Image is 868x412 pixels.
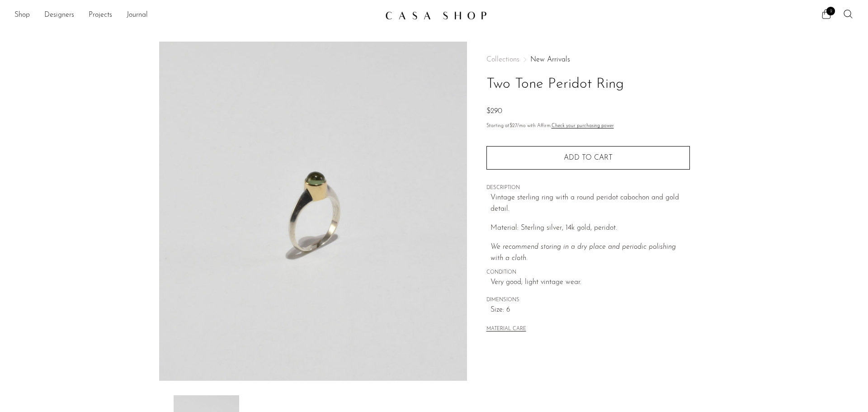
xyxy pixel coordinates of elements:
[491,304,690,316] span: Size: 6
[486,296,690,304] span: DIMENSIONS
[509,123,517,128] span: $27
[491,223,690,234] p: Material: Sterling silver, 14k gold, peridot.
[486,56,519,63] span: Collections
[486,73,690,96] h1: Two Tone Peridot Ring
[486,269,690,277] span: CONDITION
[491,277,690,289] span: Very good; light vintage wear.
[564,154,613,161] span: Add to cart
[552,123,614,128] a: Check your purchasing power - Learn more about Affirm Financing (opens in modal)
[486,122,690,130] p: Starting at /mo with Affirm.
[159,42,467,381] img: Two Tone Peridot Ring
[491,243,676,262] i: We recommend storing in a dry place and periodic polishing with a cloth.
[486,146,690,170] button: Add to cart
[826,7,835,15] span: 2
[14,8,378,23] ul: NEW HEADER MENU
[486,326,526,333] button: MATERIAL CARE
[486,108,502,115] span: $290
[89,9,112,21] a: Projects
[486,184,690,192] span: DESCRIPTION
[530,56,570,63] a: New Arrivals
[14,8,378,23] nav: Desktop navigation
[486,56,690,63] nav: Breadcrumbs
[127,9,148,21] a: Journal
[491,192,690,215] p: Vintage sterling ring with a round peridot cabochon and gold detail.
[14,9,30,21] a: Shop
[44,9,74,21] a: Designers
